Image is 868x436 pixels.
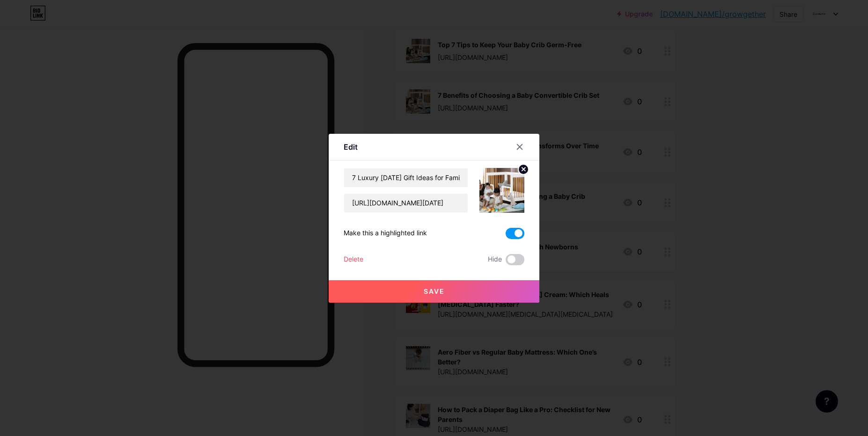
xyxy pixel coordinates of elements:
input: Title [344,168,468,187]
img: link_thumbnail [479,168,524,213]
div: Make this a highlighted link [344,228,427,239]
div: Edit [344,141,358,153]
div: Delete [344,254,363,265]
span: Hide [488,254,502,265]
span: Save [424,287,445,295]
button: Save [329,280,539,303]
input: URL [344,194,468,212]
